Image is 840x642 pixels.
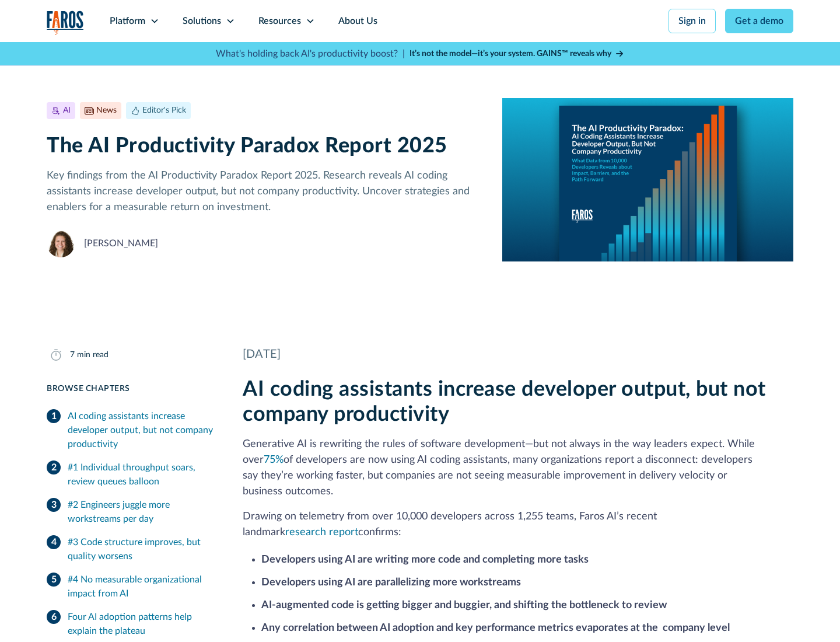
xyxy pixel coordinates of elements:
[502,98,793,261] img: A report cover on a blue background. The cover reads:The AI Productivity Paradox: AI Coding Assis...
[243,346,793,363] div: [DATE]
[47,168,484,215] p: Key findings from the AI Productivity Paradox Report 2025. Research reveals AI coding assistants ...
[77,349,108,361] div: min read
[261,623,730,633] strong: Any correlation between AI adoption and key performance metrics evaporates at the company level
[725,9,793,33] a: Get a demo
[84,236,158,250] div: [PERSON_NAME]
[68,573,215,601] div: #4 No measurable organizational impact from AI
[285,527,358,538] a: research report
[243,437,793,500] p: Generative AI is rewriting the rules of software development—but not always in the way leaders ex...
[47,229,75,257] img: Neely Dunlap
[47,493,215,531] a: #2 Engineers juggle more workstreams per day
[261,577,521,588] strong: Developers using AI are parallelizing more workstreams
[243,377,793,427] h2: AI coding assistants increase developer output, but not company productivity
[668,9,716,33] a: Sign in
[63,104,71,117] div: AI
[258,14,301,28] div: Resources
[243,509,793,540] p: Drawing on telemetry from over 10,000 developers across 1,255 teams, Faros AI’s recent landmark c...
[96,104,117,117] div: News
[70,349,75,361] div: 7
[409,48,624,60] a: It’s not the model—it’s your system. GAINS™ reveals why
[216,47,405,61] p: What's holding back AI's productivity boost? |
[68,460,215,489] div: #1 Individual throughput soars, review queues balloon
[47,456,215,493] a: #1 Individual throughput soars, review queues balloon
[261,600,667,610] strong: AI-augmented code is getting bigger and buggier, and shifting the bottleneck to review
[68,409,215,451] div: AI coding assistants increase developer output, but not company productivity
[47,11,84,34] img: Logo of the analytics and reporting company Faros.
[409,50,611,58] strong: It’s not the model—it’s your system. GAINS™ reveals why
[264,455,283,465] a: 75%
[47,531,215,568] a: #3 Code structure improves, but quality worsens
[47,404,215,456] a: AI coding assistants increase developer output, but not company productivity
[47,568,215,605] a: #4 No measurable organizational impact from AI
[68,610,215,638] div: Four AI adoption patterns help explain the plateau
[261,554,589,565] strong: Developers using AI are writing more code and completing more tasks
[47,134,484,159] h1: The AI Productivity Paradox Report 2025
[47,383,215,395] div: Browse Chapters
[183,14,221,28] div: Solutions
[47,11,84,34] a: home
[142,104,186,117] div: Editor's Pick
[68,535,215,563] div: #3 Code structure improves, but quality worsens
[68,498,215,526] div: #2 Engineers juggle more workstreams per day
[110,14,145,28] div: Platform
